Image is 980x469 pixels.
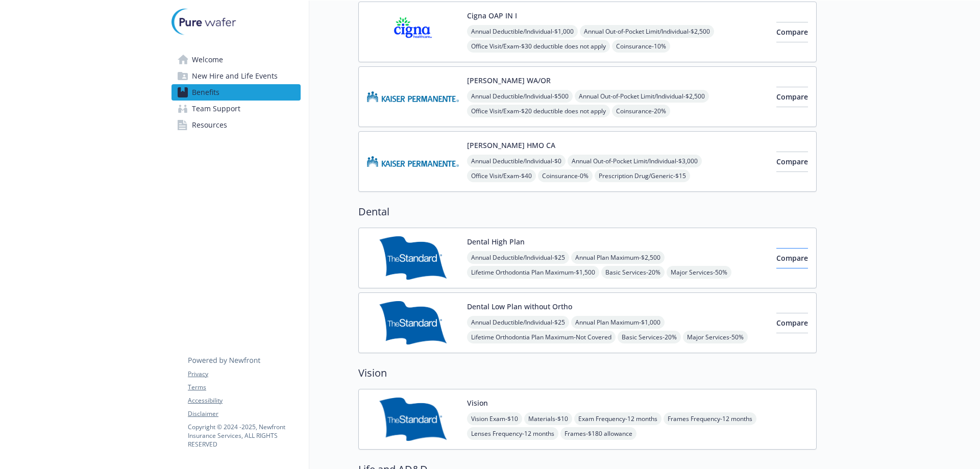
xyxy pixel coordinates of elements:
[776,248,808,268] button: Compare
[776,253,808,263] span: Compare
[188,423,300,449] p: Copyright © 2024 - 2025 , Newfront Insurance Services, ALL RIGHTS RESERVED
[467,75,551,86] button: [PERSON_NAME] WA/OR
[467,25,578,38] span: Annual Deductible/Individual - $1,000
[188,369,300,379] a: Privacy
[601,266,665,279] span: Basic Services - 20%
[171,84,301,101] a: Benefits
[571,316,665,329] span: Annual Plan Maximum - $1,000
[467,155,566,167] span: Annual Deductible/Individual - $0
[574,412,661,425] span: Exam Frequency - 12 months
[776,157,808,166] span: Compare
[776,27,808,37] span: Compare
[467,412,522,425] span: Vision Exam - $10
[188,396,300,405] a: Accessibility
[367,301,459,344] img: Standard Insurance Company carrier logo
[467,236,525,247] button: Dental High Plan
[192,52,223,68] span: Welcome
[367,10,459,54] img: CIGNA carrier logo
[358,204,817,219] h2: Dental
[467,316,569,329] span: Annual Deductible/Individual - $25
[188,409,300,418] a: Disclaimer
[192,101,240,117] span: Team Support
[467,105,610,117] span: Office Visit/Exam - $20 deductible does not apply
[467,251,569,264] span: Annual Deductible/Individual - $25
[776,92,808,102] span: Compare
[467,427,558,440] span: Lenses Frequency - 12 months
[188,383,300,392] a: Terms
[776,313,808,333] button: Compare
[192,84,219,101] span: Benefits
[367,236,459,280] img: Standard Insurance Company carrier logo
[580,25,714,38] span: Annual Out-of-Pocket Limit/Individual - $2,500
[367,398,459,441] img: Standard Insurance Company carrier logo
[683,331,748,343] span: Major Services - 50%
[612,105,670,117] span: Coinsurance - 20%
[776,318,808,328] span: Compare
[664,412,756,425] span: Frames Frequency - 12 months
[171,52,301,68] a: Welcome
[467,90,573,103] span: Annual Deductible/Individual - $500
[171,117,301,133] a: Resources
[776,87,808,107] button: Compare
[467,266,599,279] span: Lifetime Orthodontia Plan Maximum - $1,500
[467,140,555,151] button: [PERSON_NAME] HMO CA
[776,152,808,172] button: Compare
[467,331,616,343] span: Lifetime Orthodontia Plan Maximum - Not Covered
[467,398,488,408] button: Vision
[612,40,670,53] span: Coinsurance - 10%
[524,412,572,425] span: Materials - $10
[568,155,702,167] span: Annual Out-of-Pocket Limit/Individual - $3,000
[467,169,536,182] span: Office Visit/Exam - $40
[618,331,681,343] span: Basic Services - 20%
[538,169,593,182] span: Coinsurance - 0%
[575,90,709,103] span: Annual Out-of-Pocket Limit/Individual - $2,500
[467,301,572,312] button: Dental Low Plan without Ortho
[367,75,459,118] img: Kaiser Foundation Health Plan of the Northwest carrier logo
[467,40,610,53] span: Office Visit/Exam - $30 deductible does not apply
[571,251,665,264] span: Annual Plan Maximum - $2,500
[367,140,459,183] img: Kaiser Permanente Insurance Company carrier logo
[171,68,301,84] a: New Hire and Life Events
[192,68,278,84] span: New Hire and Life Events
[595,169,690,182] span: Prescription Drug/Generic - $15
[358,365,817,381] h2: Vision
[192,117,227,133] span: Resources
[171,101,301,117] a: Team Support
[560,427,636,440] span: Frames - $180 allowance
[667,266,731,279] span: Major Services - 50%
[467,10,517,21] button: Cigna OAP IN I
[776,22,808,42] button: Compare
